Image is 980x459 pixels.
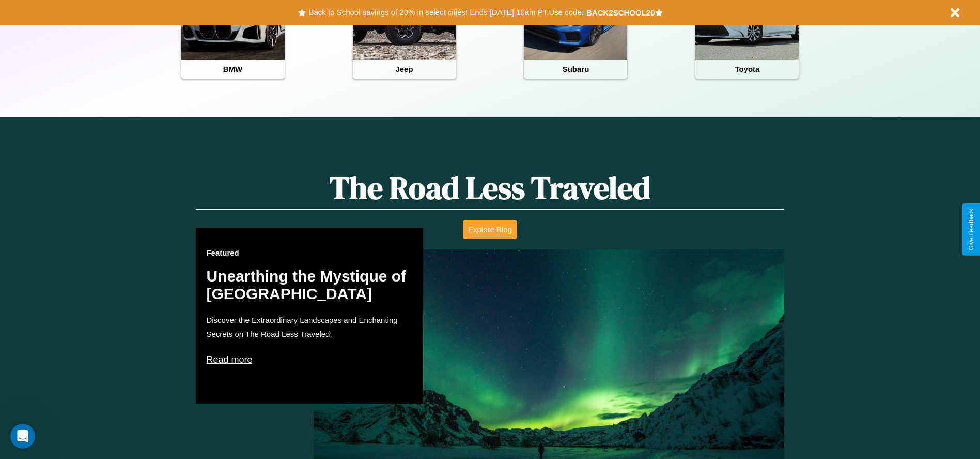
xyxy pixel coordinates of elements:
iframe: Intercom live chat [10,424,35,449]
h1: The Road Less Traveled [196,167,784,210]
h4: BMW [181,60,285,79]
p: Read more [206,351,413,368]
div: Give Feedback [968,209,975,250]
h4: Jeep [353,60,456,79]
button: Back to School savings of 20% in select cities! Ends [DATE] 10am PT.Use code: [306,5,586,20]
h3: Featured [206,248,413,257]
button: Explore Blog [463,220,517,239]
h2: Unearthing the Mystique of [GEOGRAPHIC_DATA] [206,268,413,303]
h4: Subaru [524,60,627,79]
b: BACK2SCHOOL20 [586,8,655,17]
p: Discover the Extraordinary Landscapes and Enchanting Secrets on The Road Less Traveled. [206,313,413,341]
h4: Toyota [695,60,799,79]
